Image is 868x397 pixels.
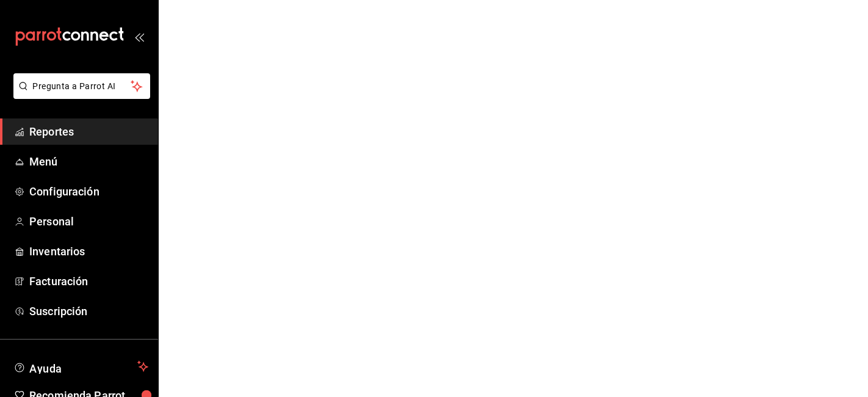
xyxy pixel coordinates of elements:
span: Pregunta a Parrot AI [33,80,131,93]
span: Inventarios [29,243,148,260]
span: Reportes [29,123,148,140]
span: Suscripción [29,303,148,319]
span: Facturación [29,273,148,290]
button: Pregunta a Parrot AI [13,73,150,99]
span: Personal [29,213,148,230]
span: Menú [29,153,148,170]
span: Configuración [29,183,148,200]
a: Pregunta a Parrot AI [9,89,150,101]
span: Ayuda [29,359,132,374]
button: open_drawer_menu [134,32,144,42]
